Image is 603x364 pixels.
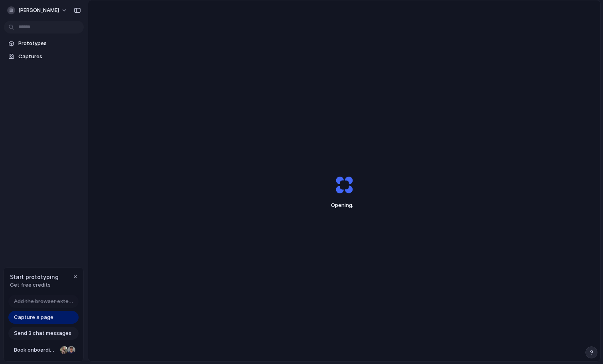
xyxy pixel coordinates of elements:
span: Opening [317,201,371,209]
a: Prototypes [4,37,84,49]
span: Captures [18,53,81,61]
span: Prototypes [18,39,81,47]
span: . [352,202,353,208]
span: [PERSON_NAME] [18,6,59,14]
div: Christian Iacullo [67,345,76,355]
span: Get free credits [10,281,59,289]
a: Captures [4,51,84,63]
span: Capture a page [14,313,53,321]
span: Send 3 chat messages [14,329,71,337]
span: Start prototyping [10,273,59,281]
span: Add the browser extension [14,297,74,305]
span: Book onboarding call [14,346,57,354]
button: [PERSON_NAME] [4,4,71,17]
a: Book onboarding call [8,344,79,356]
div: Nicole Kubica [59,345,69,355]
